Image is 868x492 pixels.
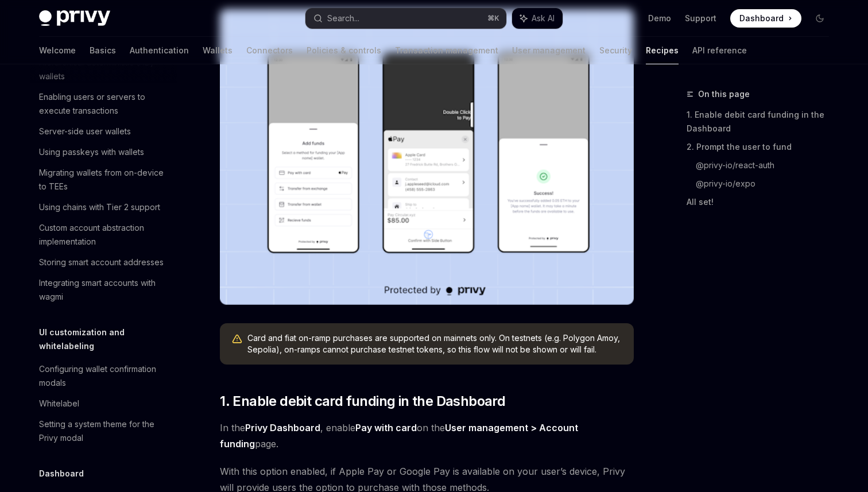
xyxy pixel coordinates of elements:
[247,332,622,355] div: Card and fiat on-ramp purchases are supported on mainnets only. On testnets (e.g. Polygon Amoy, S...
[305,8,506,29] button: Search...⌘K
[220,392,505,410] span: 1. Enable debit card funding in the Dashboard
[698,87,750,101] span: On this page
[39,326,177,353] h5: UI customization and whitelabeling
[532,13,555,24] span: Ask AI
[487,14,499,23] span: ⌘ K
[30,142,177,162] a: Using passkeys with wallets
[687,106,838,138] a: 1. Enable debit card funding in the Dashboard
[220,420,634,452] span: In the , enable on the page.
[203,37,232,64] a: Wallets
[687,193,838,211] a: All set!
[730,9,801,28] a: Dashboard
[39,200,160,214] div: Using chains with Tier 2 support
[696,156,838,175] a: @privy-io/react-auth
[30,273,177,307] a: Integrating smart accounts with wagmi
[30,162,177,197] a: Migrating wallets from on-device to TEEs
[130,37,189,64] a: Authentication
[30,197,177,218] a: Using chains with Tier 2 support
[307,37,381,64] a: Policies & controls
[30,121,177,142] a: Server-side user wallets
[39,362,170,390] div: Configuring wallet confirmation modals
[30,414,177,448] a: Setting a system theme for the Privy modal
[739,13,784,24] span: Dashboard
[696,175,838,193] a: @privy-io/expo
[39,90,170,118] div: Enabling users or servers to execute transactions
[811,9,829,28] button: Toggle dark mode
[687,138,838,156] a: 2. Prompt the user to fund
[39,467,84,481] h5: Dashboard
[39,221,170,249] div: Custom account abstraction implementation
[39,10,110,26] img: dark logo
[231,334,243,345] svg: Warning
[685,13,716,24] a: Support
[39,125,131,138] div: Server-side user wallets
[30,359,177,393] a: Configuring wallet confirmation modals
[30,252,177,273] a: Storing smart account addresses
[39,37,76,64] a: Welcome
[246,37,293,64] a: Connectors
[30,218,177,252] a: Custom account abstraction implementation
[39,255,164,269] div: Storing smart account addresses
[395,37,498,64] a: Transaction management
[512,37,586,64] a: User management
[355,422,417,433] strong: Pay with card
[39,397,79,410] div: Whitelabel
[39,145,144,159] div: Using passkeys with wallets
[692,37,747,64] a: API reference
[90,37,116,64] a: Basics
[648,13,671,24] a: Demo
[599,37,632,64] a: Security
[30,87,177,121] a: Enabling users or servers to execute transactions
[39,417,170,445] div: Setting a system theme for the Privy modal
[30,393,177,414] a: Whitelabel
[39,166,170,193] div: Migrating wallets from on-device to TEEs
[220,9,634,305] img: card-based-funding
[512,8,563,29] button: Ask AI
[327,11,359,25] div: Search...
[245,422,320,434] a: Privy Dashboard
[39,276,170,304] div: Integrating smart accounts with wagmi
[646,37,679,64] a: Recipes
